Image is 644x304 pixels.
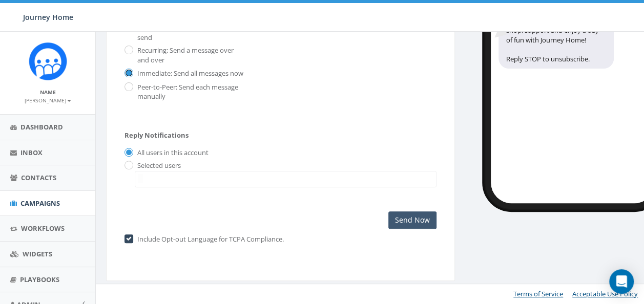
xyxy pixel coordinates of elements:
[135,148,209,158] label: All users in this account
[513,289,563,298] a: Terms of Service
[29,42,67,80] img: Rally_Corp_Icon_1.png
[23,12,73,22] span: Journey Home
[21,173,56,182] span: Contacts
[572,289,638,298] a: Acceptable Use Policy
[40,89,56,96] small: Name
[25,97,71,104] small: [PERSON_NAME]
[20,199,60,208] span: Campaigns
[135,46,245,64] label: Recurring: Send a message over and over
[20,275,59,284] span: Playbooks
[20,122,63,132] span: Dashboard
[23,249,52,258] span: Widgets
[25,95,71,104] a: [PERSON_NAME]
[135,82,245,101] label: Peer-to-Peer: Send each message manually
[21,224,65,233] span: Workflows
[388,211,437,229] input: Send Now
[135,161,181,171] label: Selected users
[609,269,634,294] div: Open Intercom Messenger
[135,234,284,245] label: Include Opt-out Language for TCPA Compliance.
[124,131,189,140] label: Reply Notifications
[135,69,243,79] label: Immediate: Send all messages now
[135,23,245,42] label: Schedule: Pick a date and time to send
[20,148,43,157] span: Inbox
